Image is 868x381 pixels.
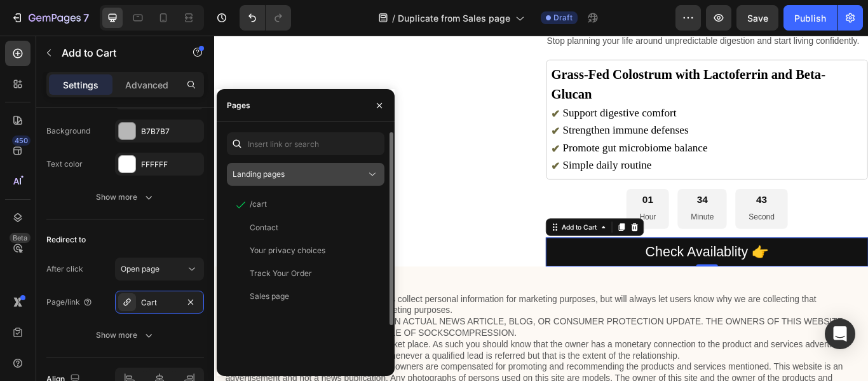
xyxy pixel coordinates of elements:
[393,34,756,80] h3: Grass-Fed Colostrum with Lactoferrin and Beta-Glucan
[825,319,855,349] div: Open Intercom Messenger
[46,234,86,246] div: Redirect to
[63,78,98,92] p: Settings
[623,184,653,198] div: 43
[393,101,756,120] li: Strengthen immune defenses
[227,100,250,111] div: Pages
[46,296,93,308] div: Page/link
[141,126,201,137] div: B7B7B7
[250,222,278,233] div: Contact
[46,263,83,275] div: After click
[227,132,384,155] input: Insert link or search
[402,218,449,229] div: Add to Cart
[794,11,826,25] div: Publish
[393,81,756,100] li: Support digestive comfort
[214,36,868,381] iframe: Design area
[62,45,170,60] p: Add to Cart
[240,5,291,31] div: Undo/Redo
[10,233,31,243] div: Beta
[227,163,384,186] button: Landing pages
[141,159,201,170] div: FFFFFF
[386,235,763,269] button: Check Availablity 👉
[233,169,285,179] span: Landing pages
[398,11,510,25] span: Duplicate from Sales page
[623,204,653,219] p: Second
[141,297,178,308] div: Cart
[12,135,31,146] div: 450
[553,12,573,24] span: Draft
[250,198,267,210] div: /cart
[392,11,395,25] span: /
[46,125,90,137] div: Background
[393,121,756,141] li: Promote gut microbiome balance
[96,329,155,342] div: Show more
[555,204,582,219] p: Minute
[83,10,89,25] p: 7
[250,245,325,256] div: Your privacy choices
[46,324,204,347] button: Show more
[503,238,646,267] div: Check Availablity 👉
[250,291,289,302] div: Sales page
[96,191,155,204] div: Show more
[5,5,95,31] button: 7
[121,264,159,274] span: Open page
[115,258,204,281] button: Open page
[496,184,515,198] div: 01
[555,184,582,198] div: 34
[496,204,515,219] p: Hour
[250,268,312,279] div: Track Your Order
[46,158,83,170] div: Text color
[46,186,204,209] button: Show more
[125,78,168,92] p: Advanced
[736,5,778,31] button: Save
[747,13,768,24] span: Save
[783,5,837,31] button: Publish
[388,1,752,11] span: Stop planning your life around unpredictable digestion and start living confidently.
[393,142,756,161] li: Simple daily routine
